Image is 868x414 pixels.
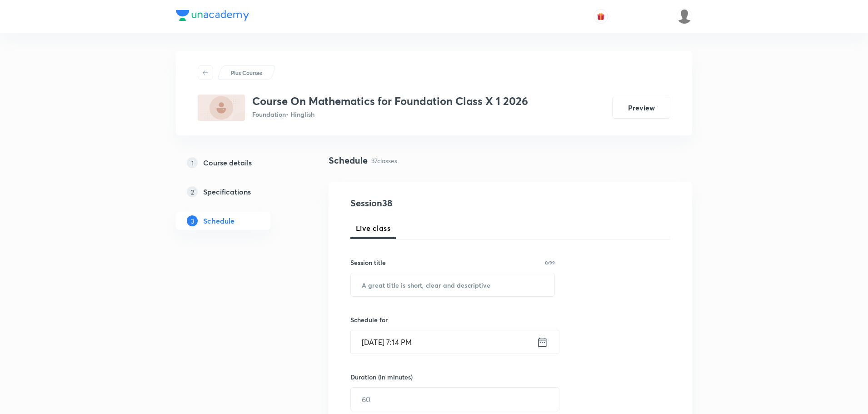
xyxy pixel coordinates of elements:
h6: Schedule for [350,315,555,324]
h5: Schedule [203,215,234,226]
p: 2 [187,186,198,197]
p: Plus Courses [231,69,262,77]
img: avatar [597,12,605,20]
h5: Course details [203,157,252,168]
p: Foundation • Hinglish [252,110,528,119]
h4: Session 38 [350,196,516,210]
span: Live class [356,223,390,234]
p: 3 [187,215,198,226]
h6: Session title [350,258,386,267]
input: 60 [351,388,559,411]
p: 37 classes [371,156,397,165]
input: A great title is short, clear and descriptive [351,273,554,296]
img: 2C54C91C-E982-44CA-A018-5C1C9CAA350D_plus.png [198,95,245,121]
p: 1 [187,157,198,168]
button: Preview [612,97,670,119]
p: 0/99 [545,260,555,265]
a: 1Course details [176,154,299,172]
h6: Duration (in minutes) [350,372,413,382]
h3: Course On Mathematics for Foundation Class X 1 2026 [252,95,528,108]
a: 2Specifications [176,183,299,201]
img: Company Logo [176,10,249,21]
a: Company Logo [176,10,249,23]
img: Vivek Patil [677,9,692,24]
h4: Schedule [329,154,368,167]
h5: Specifications [203,186,251,197]
button: avatar [594,9,608,24]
